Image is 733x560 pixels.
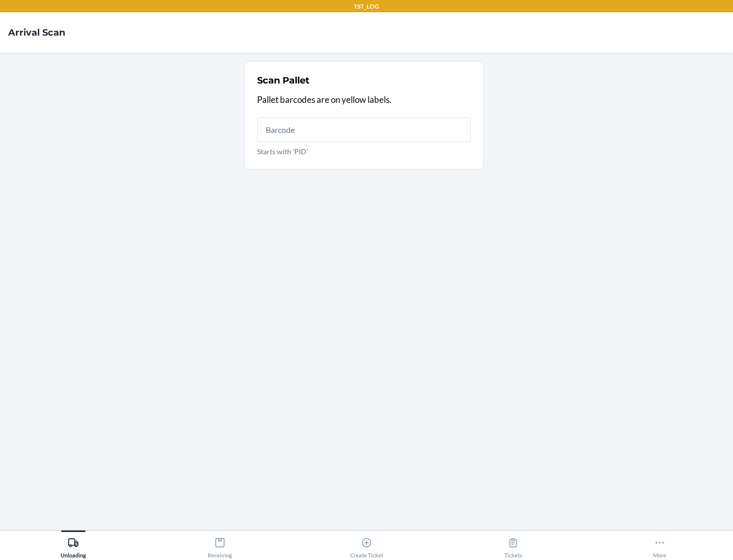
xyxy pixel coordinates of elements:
[504,533,522,558] div: Tickets
[257,93,471,106] p: Pallet barcodes are on yellow labels.
[354,2,379,11] p: TST_LOG
[257,118,471,142] input: Starts with 'PID'
[8,26,65,39] h4: Arrival Scan
[350,533,383,558] div: Create Ticket
[653,533,666,558] div: More
[147,530,293,558] button: Receiving
[440,530,586,558] button: Tickets
[61,533,86,558] div: Unloading
[208,533,232,558] div: Receiving
[257,146,471,157] p: Starts with 'PID'
[257,74,309,87] h2: Scan Pallet
[586,530,733,558] button: More
[293,530,440,558] button: Create Ticket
